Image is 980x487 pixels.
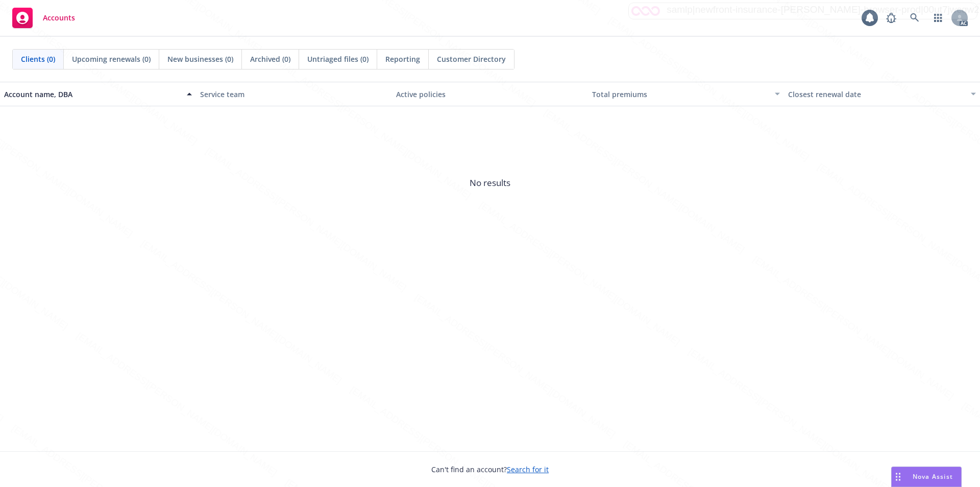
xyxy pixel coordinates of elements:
button: Closest renewal date [784,82,980,106]
div: Account name, DBA [4,89,181,100]
button: Total premiums [588,82,784,106]
span: Upcoming renewals (0) [72,54,151,64]
a: Search [904,8,925,28]
span: Customer Directory [437,54,506,64]
div: Drag to move [892,467,904,486]
span: Can't find an account? [431,464,549,475]
button: Service team [196,82,392,106]
a: Switch app [928,8,948,28]
div: Service team [200,89,388,100]
a: Report a Bug [881,8,901,28]
span: Accounts [43,14,75,22]
div: Active policies [396,89,584,100]
div: Closest renewal date [788,89,965,100]
a: Search for it [507,465,549,474]
span: Archived (0) [250,54,290,64]
a: Accounts [8,4,79,32]
span: Untriaged files (0) [307,54,369,64]
span: Reporting [385,54,420,64]
span: Clients (0) [21,54,55,64]
span: Nova Assist [913,472,953,481]
button: Active policies [392,82,588,106]
div: Total premiums [592,89,769,100]
button: Nova Assist [891,467,962,487]
span: New businesses (0) [167,54,233,64]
